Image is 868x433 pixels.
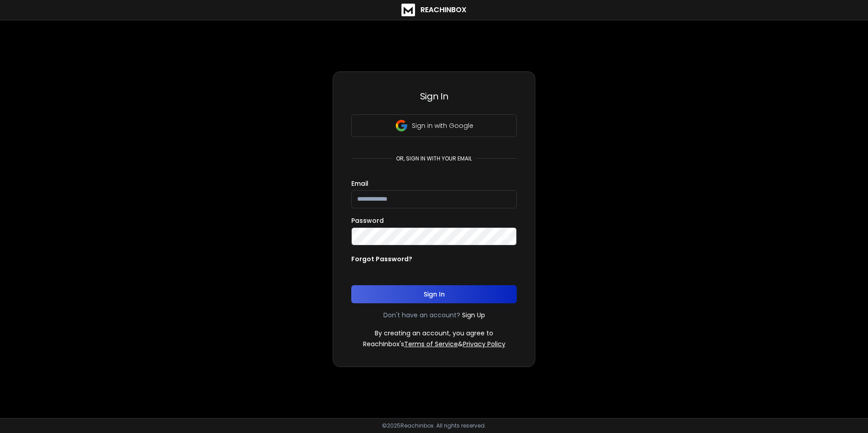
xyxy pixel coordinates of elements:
[462,311,485,320] a: Sign Up
[351,254,412,264] p: Forgot Password?
[351,285,517,303] button: Sign In
[401,4,415,16] img: logo
[404,339,458,348] a: Terms of Service
[375,329,493,338] p: By creating an account, you agree to
[401,4,467,16] a: ReachInbox
[351,114,517,137] button: Sign in with Google
[351,217,384,224] label: Password
[412,121,473,130] p: Sign in with Google
[383,311,460,320] p: Don't have an account?
[363,339,505,348] p: ReachInbox's &
[420,5,467,15] h1: ReachInbox
[382,422,486,429] p: © 2025 Reachinbox. All rights reserved.
[351,90,517,103] h3: Sign In
[351,180,368,187] label: Email
[463,339,505,348] a: Privacy Policy
[392,155,476,162] p: or, sign in with your email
